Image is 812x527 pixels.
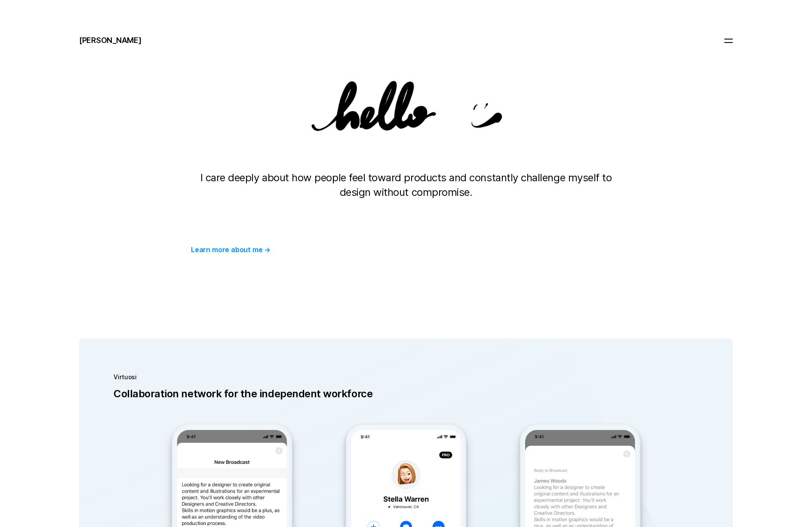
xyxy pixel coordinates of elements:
p: Collaboration network for the independent workforce [114,387,698,401]
h1: [PERSON_NAME] [79,34,141,46]
p: I care deeply about how people feel toward products and constantly challenge myself to design wit... [191,171,621,199]
span: Virtuosi [114,373,698,381]
img: 4c7635ca-84e8-4bb5-a52f-1b462ad85cf0_Hello.png [247,80,565,132]
a: Learn more about me → [191,245,271,254]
